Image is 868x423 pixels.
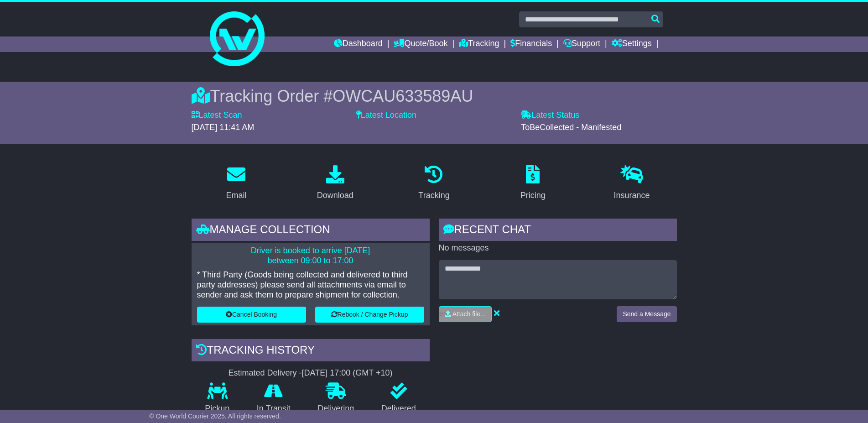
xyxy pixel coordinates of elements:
a: Download [311,162,359,205]
a: Settings [612,37,652,52]
p: Driver is booked to arrive [DATE] between 09:00 to 17:00 [197,246,424,266]
button: Rebook / Change Pickup [315,307,424,323]
div: Manage collection [192,219,430,243]
a: Insurance [608,162,656,205]
div: RECENT CHAT [439,219,677,243]
span: OWCAU633589AU [333,87,473,105]
div: Tracking Order # [192,86,677,106]
div: [DATE] 17:00 (GMT +10) [302,368,393,378]
div: Estimated Delivery - [192,368,430,378]
a: Quote/Book [394,37,447,52]
p: * Third Party (Goods being collected and delivered to third party addresses) please send all atta... [197,270,424,300]
a: Support [563,37,600,52]
a: Tracking [412,162,455,205]
div: Download [317,189,353,202]
label: Latest Location [356,110,416,120]
a: Tracking [459,37,499,52]
p: In Transit [243,404,304,414]
div: Tracking [418,189,449,202]
p: Delivered [368,404,430,414]
div: Insurance [614,189,650,202]
label: Latest Scan [192,110,242,120]
a: Financials [510,37,552,52]
p: Delivering [304,404,368,414]
button: Cancel Booking [197,307,306,323]
label: Latest Status [521,110,579,120]
div: Tracking history [192,339,430,364]
div: Pricing [520,189,546,202]
span: [DATE] 11:41 AM [192,123,255,132]
p: Pickup [192,404,244,414]
button: Send a Message [617,306,676,322]
p: No messages [439,243,677,253]
a: Dashboard [334,37,383,52]
span: © One World Courier 2025. All rights reserved. [149,413,281,420]
a: Email [220,162,252,205]
a: Pricing [515,162,551,205]
span: ToBeCollected - Manifested [521,123,621,132]
div: Email [226,189,246,202]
